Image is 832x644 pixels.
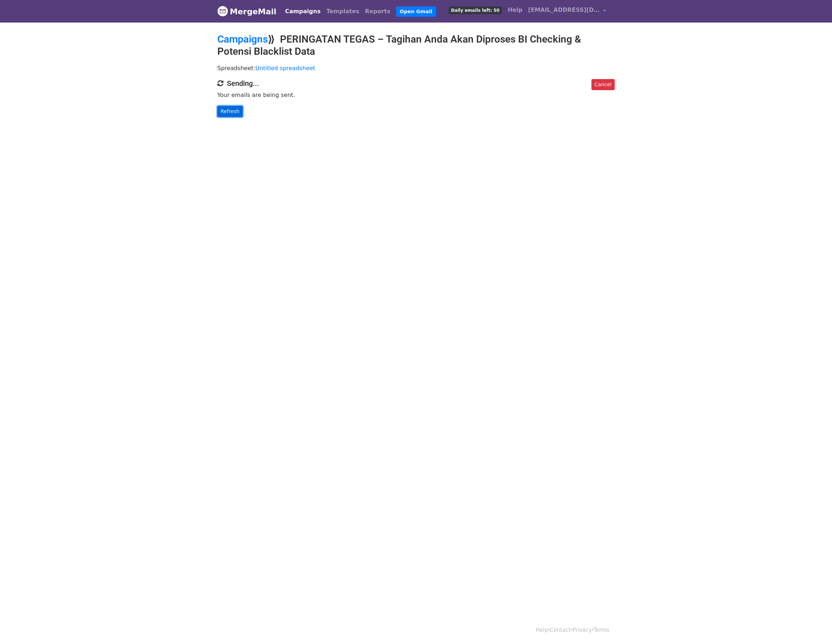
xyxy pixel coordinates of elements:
[362,4,393,19] a: Reports
[396,6,436,17] a: Open Gmail
[572,627,592,633] a: Privacy
[528,6,600,14] span: [EMAIL_ADDRESS][DOMAIN_NAME]
[217,91,615,99] p: Your emails are being sent.
[591,79,615,90] a: Cancel
[217,79,615,88] h4: Sending...
[505,3,525,17] a: Help
[323,4,362,19] a: Templates
[217,106,243,117] a: Refresh
[594,627,609,633] a: Terms
[550,627,571,633] a: Contact
[525,3,609,20] a: [EMAIL_ADDRESS][DOMAIN_NAME]
[255,65,315,72] a: Untitled spreadsheet
[217,4,276,19] a: MergeMail
[449,6,502,14] span: Daily emails left: 50
[217,33,268,45] a: Campaigns
[446,3,505,17] a: Daily emails left: 50
[217,33,615,57] h2: ⟫ PERINGATAN TEGAS – Tagihan Anda Akan Diproses BI Checking & Potensi Blacklist Data
[536,627,548,633] a: Help
[282,4,323,19] a: Campaigns
[217,64,615,72] p: Spreadsheet:
[217,6,228,16] img: MergeMail logo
